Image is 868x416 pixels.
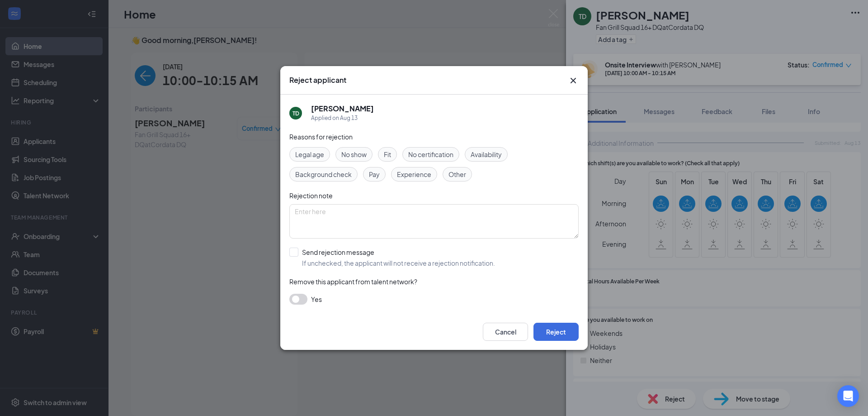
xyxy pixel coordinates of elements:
[341,149,367,159] span: No show
[568,75,579,86] button: Close
[408,149,453,159] span: No certification
[311,294,322,305] span: Yes
[289,75,346,85] h3: Reject applicant
[837,385,859,407] div: Open Intercom Messenger
[289,277,417,286] span: Remove this applicant from talent network?
[311,114,374,123] div: Applied on Aug 13
[295,169,352,179] span: Background check
[471,149,502,159] span: Availability
[289,133,353,141] span: Reasons for rejection
[289,191,333,200] span: Rejection note
[448,169,466,179] span: Other
[295,149,324,159] span: Legal age
[568,75,579,86] svg: Cross
[533,323,579,341] button: Reject
[384,149,391,159] span: Fit
[311,104,374,114] h5: [PERSON_NAME]
[369,169,380,179] span: Pay
[397,169,431,179] span: Experience
[483,323,528,341] button: Cancel
[292,110,299,117] div: TD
